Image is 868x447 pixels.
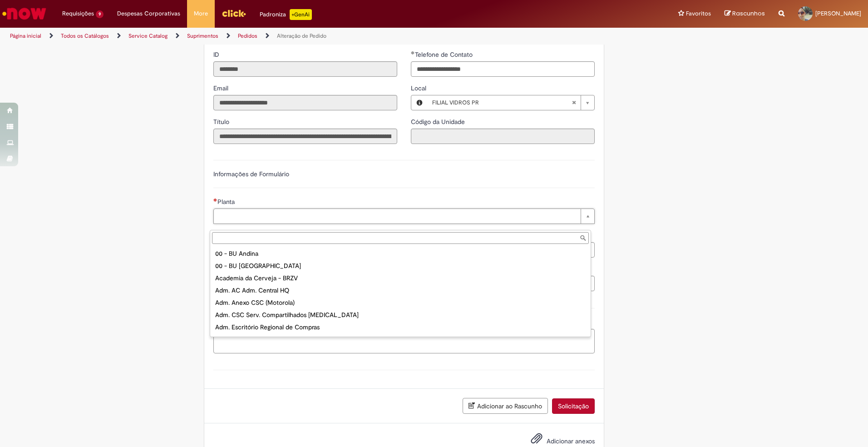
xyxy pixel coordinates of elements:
div: Agudos [212,333,589,346]
div: Academia da Cerveja - BRZV [212,272,589,284]
div: Adm. Escritório Regional de Compras [212,321,589,333]
div: 00 - BU [GEOGRAPHIC_DATA] [212,260,589,272]
ul: Planta [210,246,591,337]
div: 00 - BU Andina [212,248,589,260]
div: Adm. Anexo CSC (Motorola) [212,297,589,309]
div: Adm. CSC Serv. Compartilhados [MEDICAL_DATA] [212,309,589,321]
div: Adm. AC Adm. Central HQ [212,284,589,297]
